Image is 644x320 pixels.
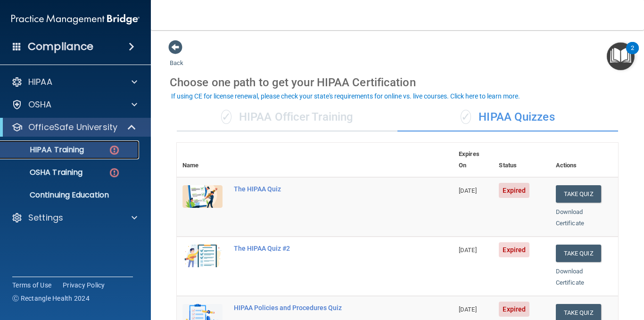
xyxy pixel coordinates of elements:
[11,10,140,29] img: PMB logo
[12,280,51,290] a: Terms of Use
[499,183,529,198] span: Expired
[556,208,584,227] a: Download Certificate
[234,304,406,312] div: HIPAA Policies and Procedures Quiz
[11,99,137,110] a: OSHA
[550,143,618,177] th: Actions
[11,76,137,88] a: HIPAA
[221,110,231,124] span: ✓
[459,306,477,313] span: [DATE]
[28,212,63,223] p: Settings
[28,76,52,88] p: HIPAA
[234,185,406,193] div: The HIPAA Quiz
[453,143,493,177] th: Expires On
[170,48,183,66] a: Back
[11,212,137,223] a: Settings
[170,69,625,96] div: Choose one path to get your HIPAA Certification
[11,122,137,133] a: OfficeSafe University
[631,48,634,60] div: 2
[12,294,90,303] span: Ⓒ Rectangle Health 2024
[6,190,135,200] p: Continuing Education
[28,122,117,133] p: OfficeSafe University
[397,103,618,131] div: HIPAA Quizzes
[177,143,228,177] th: Name
[177,103,397,131] div: HIPAA Officer Training
[171,93,520,99] div: If using CE for license renewal, please check your state's requirements for online vs. live cours...
[556,185,601,203] button: Take Quiz
[461,110,471,124] span: ✓
[607,42,635,70] button: Open Resource Center, 2 new notifications
[499,302,529,317] span: Expired
[28,99,52,110] p: OSHA
[108,144,120,156] img: danger-circle.6113f641.png
[28,40,93,53] h4: Compliance
[499,242,529,257] span: Expired
[63,280,105,290] a: Privacy Policy
[556,268,584,286] a: Download Certificate
[108,167,120,179] img: danger-circle.6113f641.png
[6,168,83,177] p: OSHA Training
[459,246,477,254] span: [DATE]
[170,91,521,101] button: If using CE for license renewal, please check your state's requirements for online vs. live cours...
[6,145,84,155] p: HIPAA Training
[234,245,406,252] div: The HIPAA Quiz #2
[493,143,550,177] th: Status
[459,187,477,194] span: [DATE]
[556,245,601,262] button: Take Quiz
